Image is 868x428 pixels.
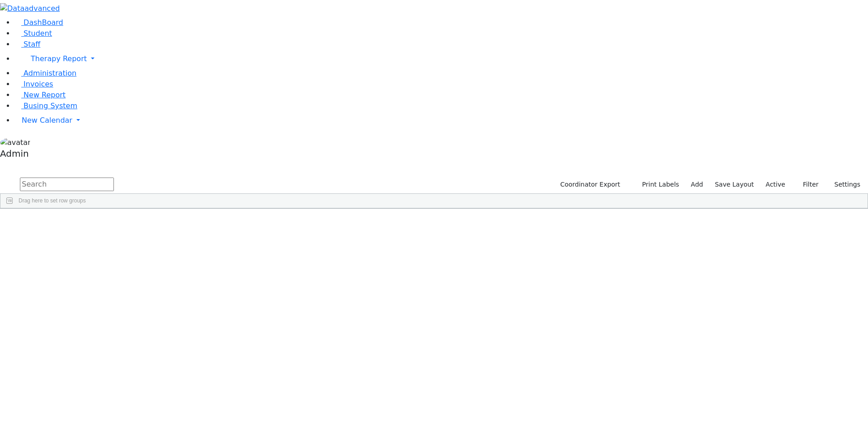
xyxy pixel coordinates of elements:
span: New Calendar [22,116,72,125]
span: Staff [24,40,40,48]
a: Invoices [14,80,53,88]
a: Student [14,29,52,38]
a: DashBoard [14,18,63,27]
a: New Report [14,91,66,99]
button: Settings [823,178,864,192]
span: Drag here to set row groups [19,197,86,204]
span: Invoices [24,80,53,88]
a: New Calendar [14,111,868,130]
a: Administration [14,69,76,77]
a: Staff [14,40,40,48]
label: Active [762,178,789,192]
a: Busing System [14,101,77,110]
a: Therapy Report [14,50,868,68]
button: Print Labels [632,178,683,192]
button: Save Layout [711,178,758,192]
span: New Report [24,91,66,99]
span: Student [24,29,52,38]
input: Search [20,178,114,191]
span: Therapy Report [31,54,87,63]
span: Administration [24,69,76,77]
a: Add [687,178,707,192]
span: DashBoard [24,18,63,27]
span: Busing System [24,101,77,110]
button: Filter [791,178,823,192]
button: Coordinator Export [554,178,624,192]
